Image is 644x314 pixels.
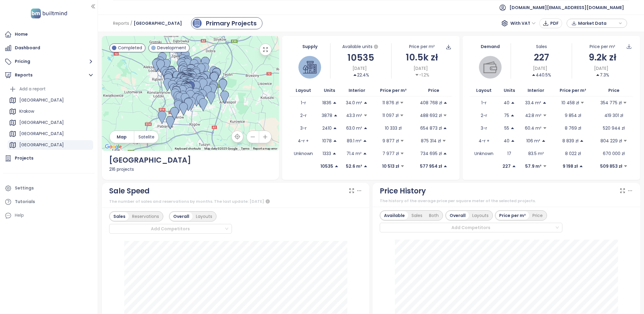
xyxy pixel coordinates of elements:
[8,140,93,150] div: [GEOGRAPHIC_DATA]
[353,73,357,77] span: caret-up
[346,150,362,157] p: 71.4 m²
[504,112,509,119] p: 75
[303,60,317,74] img: house
[342,85,372,96] th: Interior
[443,151,447,156] span: caret-up
[110,131,134,143] button: Map
[511,50,572,64] div: 227
[400,101,404,105] span: caret-down
[8,129,93,139] div: [GEOGRAPHIC_DATA]
[381,211,408,220] div: Available
[330,50,391,65] div: 10535
[363,126,368,130] span: caret-up
[579,164,583,168] span: caret-up
[446,211,469,220] div: Overall
[317,85,342,96] th: Units
[525,125,542,131] p: 60.4 m²
[539,18,562,28] button: PDF
[496,211,529,220] div: Price per m²
[565,150,581,157] p: 8 022 zł
[322,112,332,119] p: 3878
[498,85,521,96] th: Units
[483,60,497,74] img: wallet
[175,147,201,151] button: Keyboard shortcuts
[3,28,95,40] a: Home
[109,166,272,173] div: 216 projects
[8,95,93,105] div: [GEOGRAPHIC_DATA]
[346,125,362,131] p: 63.0 m²
[113,18,129,29] span: Reports
[333,101,337,105] span: caret-up
[470,85,498,96] th: Layout
[603,125,625,131] p: 520 944 zł
[3,182,95,194] a: Settings
[470,134,498,147] td: 4-r +
[400,139,404,143] span: caret-down
[323,150,331,157] p: 1333
[600,138,622,144] p: 804 229 zł
[511,43,572,50] div: Sales
[109,198,363,205] div: The number of sales and reservations by months. The last update: [DATE]
[511,101,515,105] span: caret-up
[8,84,93,94] div: Add a report
[420,112,442,119] p: 488 692 zł
[19,108,34,115] div: Krakow
[565,125,581,131] p: 8 769 zł
[19,85,46,93] div: Add a report
[590,43,615,50] div: Price per m²
[382,150,399,157] p: 7 977 zł
[551,85,595,96] th: Price per m²
[382,138,399,144] p: 9 877 zł
[623,139,627,143] span: caret-down
[604,112,623,119] p: 419 301 zł
[19,119,64,126] div: [GEOGRAPHIC_DATA]
[532,72,551,78] div: 440.5%
[562,138,578,144] p: 8 839 zł
[572,50,633,64] div: 9.2k zł
[415,85,453,96] th: Price
[320,163,333,170] p: 10535
[353,72,369,78] div: 22.4%
[470,43,511,50] div: Demand
[596,72,609,78] div: 7.3%
[400,151,404,156] span: caret-down
[443,101,447,105] span: caret-up
[543,113,547,118] span: caret-down
[204,147,237,150] span: Map data ©2025 Google
[542,139,546,143] span: caret-up
[400,113,404,118] span: caret-down
[333,113,338,118] span: caret-up
[570,19,624,28] div: button
[241,147,249,150] a: Terms (opens in new tab)
[382,163,399,170] p: 10 513 zł
[138,134,154,140] span: Satelite
[330,43,391,50] div: Available units
[503,163,511,170] p: 227
[507,150,511,157] p: 17
[15,44,40,52] div: Dashboard
[253,147,277,150] a: Report a map error
[157,44,186,51] span: Development
[510,126,515,130] span: caret-up
[289,43,330,50] div: Supply
[600,99,622,106] p: 354 775 zł
[529,211,546,220] div: Price
[289,96,317,109] td: 1-r
[420,163,442,170] p: 577 954 zł
[525,112,542,119] p: 42.8 m²
[103,143,123,151] a: Open this area in Google Maps (opens a new window)
[409,43,435,50] div: Price per m²
[563,163,578,170] p: 9 198 zł
[289,122,317,134] td: 3-r
[19,130,64,138] div: [GEOGRAPHIC_DATA]
[400,164,405,168] span: caret-down
[420,150,442,157] p: 734 695 zł
[29,7,69,20] img: logo
[525,163,542,170] p: 57.9 m²
[580,139,584,143] span: caret-up
[15,31,28,38] div: Home
[542,101,547,105] span: caret-up
[206,19,257,28] div: Primary Projects
[363,139,367,143] span: caret-up
[421,138,441,144] p: 875 314 zł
